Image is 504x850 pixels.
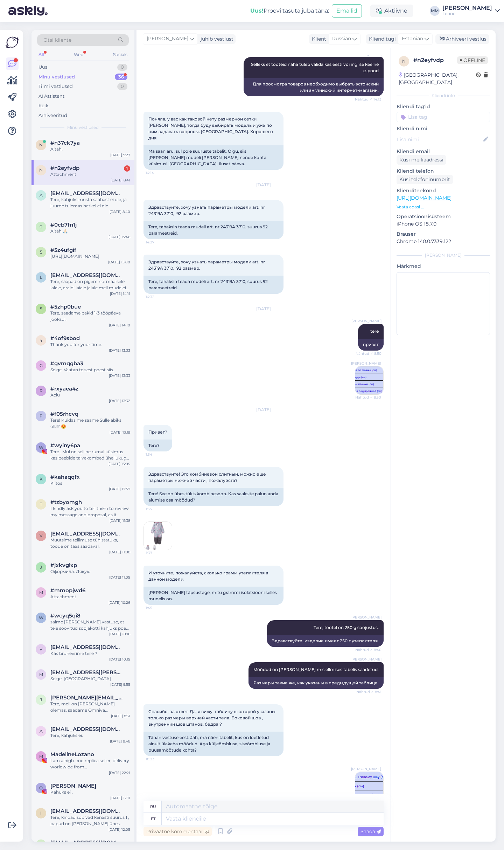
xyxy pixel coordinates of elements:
span: l [40,275,42,280]
div: Klient [309,35,326,43]
div: Privaatne kommentaar [143,827,212,836]
span: 5 [40,306,42,311]
span: 1:35 [146,506,172,512]
span: [PERSON_NAME] [351,766,381,772]
div: [DATE] 12:11 [110,795,130,801]
span: Jana.kricere@inbox.lv [50,694,123,701]
div: [DATE] 10:16 [109,631,130,637]
span: #mmopjwd6 [50,587,85,594]
span: 1:37 [146,550,172,555]
div: Selge. Vaatan teisest poest siis. [50,367,130,373]
span: [PERSON_NAME] [351,615,381,620]
div: Küsi telefoninumbrit [397,175,453,184]
span: #wyiny6pa [50,442,80,449]
span: t [40,502,42,507]
span: 4 [40,338,42,343]
span: #4of9sbod [50,335,80,341]
div: All [37,50,45,59]
span: Nähtud ✓ 8:40 [355,647,381,652]
div: [DATE] 9:55 [110,682,130,687]
img: Askly Logo [6,36,19,49]
span: a [40,193,43,198]
div: Thank you for your time. [50,341,130,348]
div: [PERSON_NAME] [397,252,490,258]
div: Kas broneerime teile ? [50,650,130,657]
div: привет [358,339,384,351]
p: Kliendi nimi [397,125,490,132]
div: [DATE] 14:11 [110,291,130,296]
p: Vaata edasi ... [397,204,490,210]
span: 5 [40,249,42,255]
div: [DATE] 13:05 [108,461,130,467]
span: k [40,476,43,482]
div: [DATE] 15:00 [108,260,130,265]
div: [DATE] [143,306,384,312]
span: Veronika.orgulas@gmail.com [50,531,123,537]
div: [DATE] 8:41 [111,178,130,183]
p: Chrome 140.0.7339.122 [397,238,490,245]
span: Здравствуйте, хочу узнать параметры модели art. nr 24319A 3710, 92 размер. [148,205,266,216]
span: Estonian [402,35,423,43]
span: [PERSON_NAME] [147,35,188,43]
div: Web [72,50,85,59]
span: veilerpaula@gmail.com [50,644,123,650]
div: Muutsime tellimuse tühistatuks, toode on taas saadaval. [50,537,130,550]
span: Otsi kliente [43,36,71,44]
input: Lisa tag [397,112,490,122]
div: [DATE] 8:40 [110,209,130,214]
div: [DATE] 13:19 [110,430,130,435]
div: Размеры такие же, как указаны в предыдущей таблице. [248,677,384,689]
div: Tere, kahjuks ei. [50,732,130,739]
span: Tere, tootel on 250 g soojustus. [314,625,379,630]
div: I am a high-end replica seller, delivery worldwide from [GEOGRAPHIC_DATA]. We offer Swiss watches... [50,758,130,770]
span: 14:32 [146,294,172,299]
div: [DATE] 13:33 [109,348,130,353]
span: #wcyq5qi8 [50,613,80,619]
span: V [40,533,42,538]
span: f [40,413,42,419]
div: Для просмотра товаров необходимо выбрать эстонский или английский интернет-магазин. [244,78,384,96]
div: [GEOGRAPHIC_DATA], [GEOGRAPHIC_DATA] [399,71,476,86]
div: [DATE] 8:48 [110,739,130,744]
span: #5zhp0bue [50,304,81,310]
div: [DATE] 8:51 [111,713,130,719]
div: Attachment [50,594,130,600]
p: Klienditeekond [397,187,490,194]
div: ru [150,801,156,813]
input: Lisa nimi [397,136,482,143]
div: 1 [124,165,130,172]
span: m [39,590,43,595]
span: Nähtud ✓ 8:50 [355,351,381,356]
div: Kahuks ei . [50,789,130,795]
div: Aitäh 🙏🏻 [50,228,130,234]
span: #rxyaea4z [50,386,78,392]
span: airi.kaldmets@gmail.com [50,726,123,732]
span: iepihelgas@gmail.com [50,808,123,814]
span: r [40,388,43,393]
div: [DATE] 10:26 [108,600,130,605]
div: Kõik [38,102,49,109]
div: [DATE] [143,407,384,413]
span: anuska84@mail.ru [50,190,123,196]
div: Tere, tahaksin teada mudeli art. nr 24319A 3710, suurus 92 parameetreid. [143,276,283,294]
span: a [40,728,43,734]
p: Brauser [397,230,490,238]
div: juhib vestlust [198,35,233,43]
span: Minu vestlused [67,124,99,131]
span: Спасибо, за ответ. Да, я вижу таблицу в которой указаны только размеры верхней части тела. Боково... [148,709,276,727]
span: 14:27 [146,240,172,245]
span: 1:34 [146,452,172,457]
div: Proovi tasuta juba täna: [250,7,329,15]
p: Operatsioonisüsteem [397,213,490,220]
div: Socials [112,50,129,59]
span: 14:14 [146,170,172,175]
a: [URL][DOMAIN_NAME] [397,195,451,201]
button: Emailid [332,4,362,18]
span: Saada [360,828,381,835]
span: v [40,647,42,652]
div: et [151,813,155,825]
div: 36 [115,74,127,81]
div: Kiitos [50,480,130,486]
div: Tere, kindad sobivad kenasti suurus 1 , papud on [PERSON_NAME] ühes suuruses. [50,814,130,827]
div: [DATE] 14:10 [109,323,130,328]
